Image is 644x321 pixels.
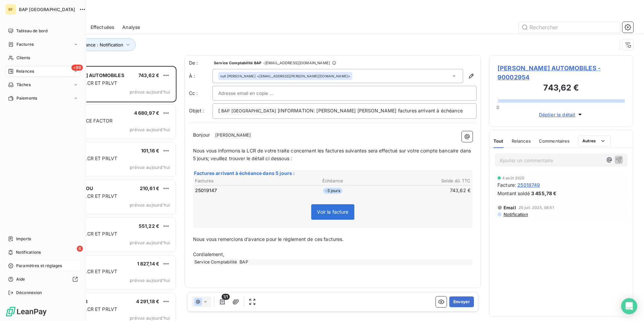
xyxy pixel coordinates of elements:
[16,68,34,74] span: Relances
[130,315,170,321] span: prévue aujourd’hui
[5,4,16,15] div: BF
[5,26,80,36] a: Tableau de bord
[32,66,176,321] div: grid
[136,298,160,304] span: 4 291,18 €
[17,82,31,88] span: Tâches
[5,39,80,50] a: Factures
[16,236,31,242] span: Imports
[16,276,25,282] span: Aide
[91,24,115,31] span: Effectuées
[287,177,379,184] th: Échéance
[519,206,554,210] span: 25 juil. 2025, 08:51
[379,177,471,184] th: Solde dû TTC
[193,132,210,138] span: Bonjour
[278,108,463,113] span: ]INFORMATION: [PERSON_NAME] [PERSON_NAME] factures arrivant à échéance
[497,82,625,95] h3: 743,62 €
[130,127,170,132] span: prévue aujourd’hui
[130,202,170,208] span: prévue aujourd’hui
[189,90,213,97] label: Cc :
[539,111,576,118] span: Déplier le détail
[512,138,531,144] span: Relances
[517,181,540,188] span: 25018749
[137,261,160,266] span: 1 827,14 €
[5,306,47,317] img: Logo LeanPay
[195,177,286,184] th: Factures
[16,263,62,269] span: Paramètres et réglages
[504,205,516,210] span: Email
[193,236,344,242] span: Nous vous remercions d’avance pour le règlement de ces factures.
[218,108,220,113] span: [
[5,79,80,90] a: Tâches
[195,187,217,194] span: 25019147
[621,298,637,314] div: Open Intercom Messenger
[17,41,34,47] span: Factures
[218,88,291,98] input: Adresse email en copie ...
[519,22,620,33] input: Rechercher
[578,136,611,146] button: Autres
[502,176,525,180] span: 4 août 2025
[189,108,204,113] span: Objet :
[16,290,42,296] span: Déconnexion
[48,38,136,51] button: Niveau de relance : Notification
[193,251,224,257] span: Cordialement,
[189,73,213,79] label: À :
[16,28,47,34] span: Tableau de bord
[16,249,41,255] span: Notifications
[134,110,160,116] span: 4 680,97 €
[5,274,80,285] a: Aide
[323,188,342,194] span: -5 jours
[497,190,530,197] span: Montant soldé
[503,212,528,217] span: Notification
[130,165,170,170] span: prévue aujourd’hui
[5,234,80,244] a: Imports
[5,52,80,63] a: Clients
[220,74,256,78] span: null [PERSON_NAME]
[263,61,330,65] span: - [EMAIL_ADDRESS][DOMAIN_NAME]
[189,60,213,66] span: De :
[496,105,499,110] span: 0
[379,187,471,194] td: 743,62 €
[311,204,354,220] span: Voir la facture
[19,7,75,12] span: BAP [GEOGRAPHIC_DATA]
[139,223,159,229] span: 551,22 €
[214,61,262,65] span: Service Comptabilité BAP
[58,42,123,47] span: Niveau de relance : Notification
[17,95,37,101] span: Paiements
[122,24,140,31] span: Analyse
[449,296,474,307] button: Envoyer
[220,74,350,78] div: <[EMAIL_ADDRESS][PERSON_NAME][DOMAIN_NAME]>
[497,181,516,188] span: Facture :
[130,89,170,95] span: prévue aujourd’hui
[5,260,80,271] a: Paramètres et réglages
[130,240,170,245] span: prévue aujourd’hui
[140,185,159,191] span: 210,61 €
[5,66,80,77] a: +99Relances
[497,64,625,82] span: [PERSON_NAME] AUTOMOBILES - 90002954
[71,65,83,71] span: +99
[5,93,80,104] a: Paiements
[214,132,252,139] span: [PERSON_NAME]
[493,138,504,144] span: Tout
[531,190,557,197] span: 3 455,78 €
[77,246,83,252] span: 8
[138,72,159,78] span: 743,62 €
[141,148,159,153] span: 101,16 €
[222,294,230,300] span: 1/1
[220,107,277,115] span: BAP [GEOGRAPHIC_DATA]
[537,111,586,118] button: Déplier le détail
[539,138,570,144] span: Commentaires
[193,148,472,161] span: Nous vous informons la LCR de votre traite concernant les factures suivantes sera effectué sur vo...
[17,55,30,61] span: Clients
[130,278,170,283] span: prévue aujourd’hui
[194,170,295,176] span: Factures arrivant à échéance dans 5 jours :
